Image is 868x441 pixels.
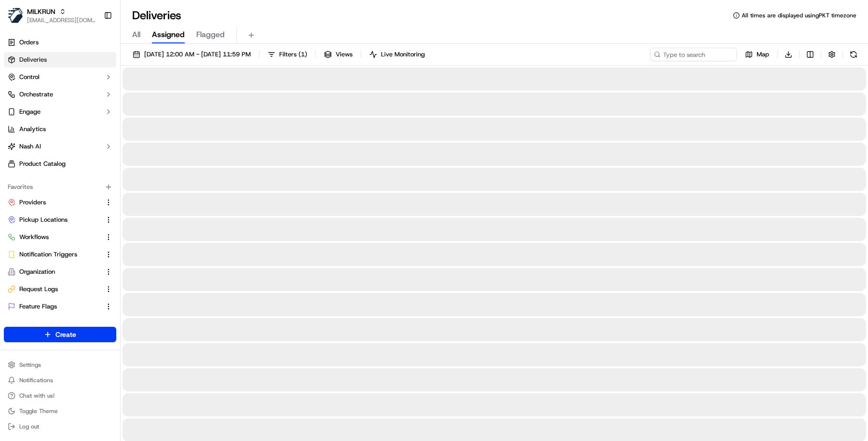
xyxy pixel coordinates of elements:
[4,139,116,154] button: Nash AI
[19,285,58,294] span: Request Logs
[55,330,76,339] span: Create
[19,55,47,64] span: Deliveries
[19,267,55,276] span: Organization
[19,376,53,384] span: Notifications
[144,50,251,59] span: [DATE] 12:00 AM - [DATE] 11:59 PM
[365,48,429,61] button: Live Monitoring
[8,250,101,259] a: Notification Triggers
[19,361,41,369] span: Settings
[263,48,312,61] button: Filters(1)
[4,389,116,402] button: Chat with us!
[279,50,307,59] span: Filters
[757,50,769,59] span: Map
[27,16,96,24] button: [EMAIL_ADDRESS][DOMAIN_NAME]
[8,198,101,207] a: Providers
[8,8,23,23] img: MILKRUN
[741,48,773,61] button: Map
[19,73,40,81] span: Control
[132,8,181,23] h1: Deliveries
[4,179,116,195] div: Favorites
[8,302,101,311] a: Feature Flags
[19,38,39,47] span: Orders
[4,35,116,50] a: Orders
[4,69,116,85] button: Control
[19,215,68,224] span: Pickup Locations
[847,48,860,61] button: Refresh
[4,52,116,67] a: Deliveries
[19,125,46,134] span: Analytics
[298,50,307,59] span: ( 1 )
[4,281,116,297] button: Request Logs
[4,104,116,120] button: Engage
[4,229,116,245] button: Workflows
[19,198,46,207] span: Providers
[4,358,116,372] button: Settings
[4,156,116,172] a: Product Catalog
[19,392,54,400] span: Chat with us!
[650,48,737,61] input: Type to search
[4,195,116,210] button: Providers
[8,267,101,276] a: Organization
[19,233,49,241] span: Workflows
[4,247,116,262] button: Notification Triggers
[196,29,225,40] span: Flagged
[4,4,100,27] button: MILKRUNMILKRUN[EMAIL_ADDRESS][DOMAIN_NAME]
[8,285,101,294] a: Request Logs
[152,29,185,40] span: Assigned
[19,423,39,430] span: Log out
[19,302,57,311] span: Feature Flags
[4,212,116,227] button: Pickup Locations
[4,374,116,387] button: Notifications
[336,50,353,59] span: Views
[4,121,116,137] a: Analytics
[8,233,101,241] a: Workflows
[19,160,66,168] span: Product Catalog
[19,142,41,151] span: Nash AI
[320,48,357,61] button: Views
[27,7,55,16] button: MILKRUN
[8,215,101,224] a: Pickup Locations
[19,107,41,116] span: Engage
[742,12,856,19] span: All times are displayed using PKT timezone
[4,264,116,280] button: Organization
[19,407,58,415] span: Toggle Theme
[4,404,116,418] button: Toggle Theme
[19,250,77,259] span: Notification Triggers
[4,327,116,342] button: Create
[128,48,255,61] button: [DATE] 12:00 AM - [DATE] 11:59 PM
[19,90,53,99] span: Orchestrate
[4,299,116,314] button: Feature Flags
[381,50,425,59] span: Live Monitoring
[4,87,116,102] button: Orchestrate
[4,420,116,433] button: Log out
[132,29,140,40] span: All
